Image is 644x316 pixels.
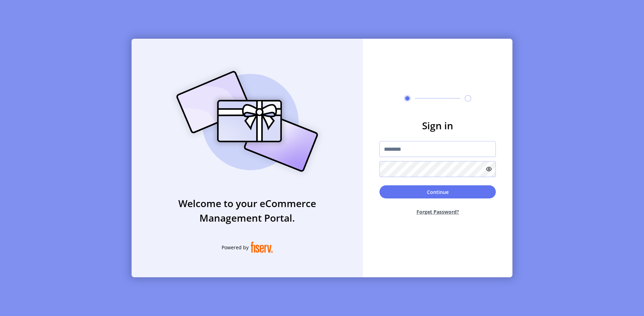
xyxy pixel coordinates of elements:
[379,118,496,133] h3: Sign in
[222,244,249,251] span: Powered by
[166,63,329,179] img: card_Illustration.svg
[379,203,496,221] button: Forget Password?
[379,185,496,198] button: Continue
[132,196,363,225] h3: Welcome to your eCommerce Management Portal.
